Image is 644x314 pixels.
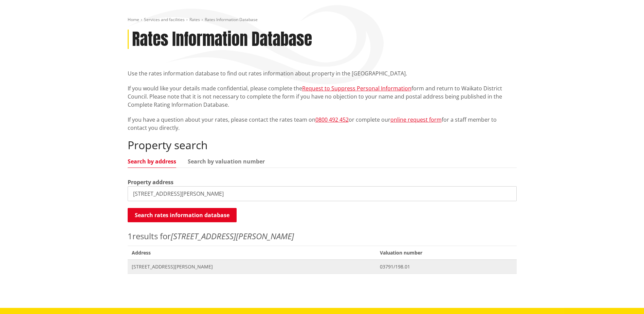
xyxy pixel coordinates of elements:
span: Valuation number [376,246,516,260]
span: Rates Information Database [205,17,258,22]
span: Address [128,246,376,260]
a: 0800 492 452 [315,116,349,123]
label: Property address [128,178,173,186]
a: Home [128,17,139,22]
a: Rates [189,17,200,22]
h1: Rates Information Database [132,30,312,49]
button: Search rates information database [128,208,237,222]
span: 1 [128,230,132,242]
input: e.g. Duke Street NGARUAWAHIA [128,186,517,201]
p: If you would like your details made confidential, please complete the form and return to Waikato ... [128,84,517,109]
a: Search by valuation number [188,159,265,164]
p: If you have a question about your rates, please contact the rates team on or complete our for a s... [128,116,517,132]
nav: breadcrumb [128,17,517,23]
p: Use the rates information database to find out rates information about property in the [GEOGRAPHI... [128,69,517,77]
p: results for [128,230,517,242]
em: [STREET_ADDRESS][PERSON_NAME] [171,230,294,242]
h2: Property search [128,139,517,152]
a: online request form [390,116,442,123]
a: Search by address [128,159,176,164]
a: [STREET_ADDRESS][PERSON_NAME] 03791/198.01 [128,260,517,274]
span: [STREET_ADDRESS][PERSON_NAME] [132,263,372,270]
span: 03791/198.01 [380,263,512,270]
a: Request to Suppress Personal Information [302,85,411,92]
a: Services and facilities [144,17,185,22]
iframe: Messenger Launcher [613,285,637,310]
